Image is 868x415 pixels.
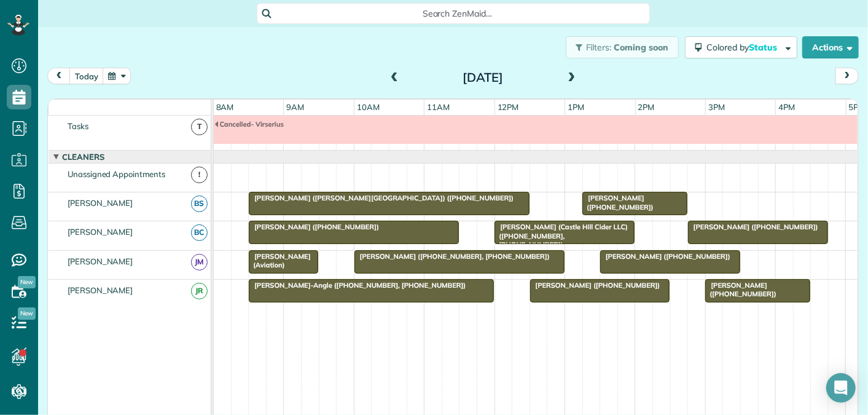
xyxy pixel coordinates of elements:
span: [PERSON_NAME] ([PHONE_NUMBER]) [705,281,776,298]
span: [PERSON_NAME] [65,256,136,266]
span: 1pm [565,102,587,112]
span: [PERSON_NAME] ([PERSON_NAME][GEOGRAPHIC_DATA]) ([PHONE_NUMBER]) [248,194,514,202]
span: 8am [214,102,237,112]
span: Coming soon [614,42,669,53]
span: 9am [284,102,307,112]
span: [PERSON_NAME] ([PHONE_NUMBER]) [582,194,654,211]
button: prev [47,68,71,84]
span: JM [191,254,208,271]
span: [PERSON_NAME] ([PHONE_NUMBER]) [248,223,380,231]
span: BC [191,224,208,241]
span: [PERSON_NAME]-Angle ([PHONE_NUMBER], [PHONE_NUMBER]) [248,281,466,290]
span: 10am [354,102,382,112]
span: JR [191,283,208,299]
span: ! [191,167,208,183]
span: [PERSON_NAME] ([PHONE_NUMBER]) [530,281,661,290]
span: Cleaners [60,152,107,162]
span: Cancelled- Virserius [214,120,284,128]
span: Filters: [586,42,612,53]
span: Tasks [65,121,91,131]
button: today [69,68,104,84]
button: Colored byStatus [685,36,797,58]
span: 12pm [495,102,522,112]
span: Status [749,42,779,53]
div: Open Intercom Messenger [826,373,856,403]
span: New [18,307,36,320]
span: [PERSON_NAME] ([PHONE_NUMBER]) [600,252,731,261]
h2: [DATE] [406,71,560,84]
span: 4pm [776,102,797,112]
span: Unassigned Appointments [65,169,168,179]
span: [PERSON_NAME] ([PHONE_NUMBER]) [687,223,819,231]
span: 2pm [636,102,657,112]
button: next [835,68,859,84]
span: [PERSON_NAME] [65,198,136,208]
button: Actions [802,36,859,58]
span: [PERSON_NAME] (Aviation) [248,252,311,269]
span: New [18,276,36,288]
span: Colored by [706,42,781,53]
span: T [191,119,208,135]
span: [PERSON_NAME] [65,285,136,295]
span: 3pm [706,102,727,112]
span: 5pm [846,102,868,112]
span: 11am [424,102,452,112]
span: BS [191,196,208,212]
span: [PERSON_NAME] (Castle Hill Cider LLC) ([PHONE_NUMBER], [PHONE_NUMBER]) [494,223,628,249]
span: [PERSON_NAME] ([PHONE_NUMBER], [PHONE_NUMBER]) [354,252,550,261]
span: [PERSON_NAME] [65,227,136,237]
